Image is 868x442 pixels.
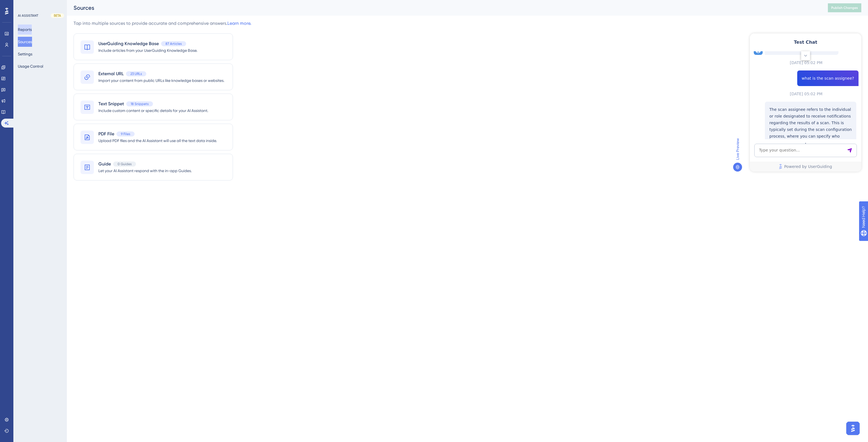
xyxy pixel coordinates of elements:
span: 0 Guides [118,162,132,166]
div: BETA [51,13,64,18]
button: Reports [18,25,32,35]
span: External URL [98,70,124,77]
span: Include articles from your UserGuiding Knowledge Base. [98,47,197,54]
span: Let your AI Assistant respond with the in-app Guides. [98,167,192,174]
span: Live Preview [734,138,741,160]
button: Settings [18,49,32,59]
button: Publish Changes [828,3,861,12]
a: Learn more. [227,21,251,26]
button: Usage Control [18,61,43,71]
span: UserGuiding Knowledge Base [98,40,159,47]
iframe: UserGuiding AI Assistant [750,33,861,172]
span: Include custom content or specific details for your AI Assistant. [98,107,208,114]
span: 87 Articles [166,41,182,46]
span: Upload PDF files and the AI Assistant will use all the text data inside. [98,137,217,144]
iframe: UserGuiding AI Assistant Launcher [845,420,861,437]
span: 18 Snippets [131,102,149,106]
span: Text Snippet [98,101,124,107]
span: 9 Files [121,132,130,136]
div: Tap into multiple sources to provide accurate and comprehensive answers. [74,20,251,27]
span: Need Help? [13,1,35,8]
span: 23 URLs [130,72,142,76]
span: PDF File [98,131,114,137]
span: Import your content from public URLs like knowledge bases or websites. [98,77,224,84]
div: Sources [74,4,814,12]
div: AI ASSISTANT [18,13,38,18]
span: Publish Changes [831,6,858,10]
span: Guide [98,161,111,167]
button: Sources [18,37,32,47]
